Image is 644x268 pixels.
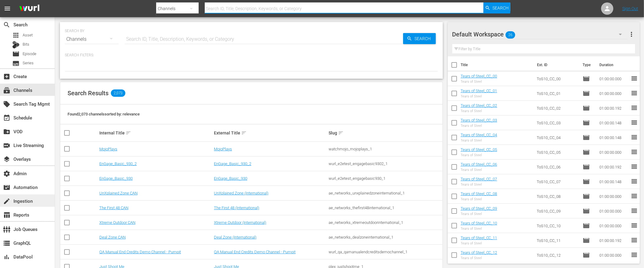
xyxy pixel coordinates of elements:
div: Tears of Steel [461,227,497,231]
div: ae_networks_thefirst48international_1 [329,206,441,210]
span: Live Streaming [3,142,10,149]
a: Tears of Steel_CC_00 [461,74,497,78]
td: ToS10_CC_12 [534,248,580,262]
td: ToS10_CC_04 [534,130,580,145]
span: Episode [583,178,590,185]
a: Tears of Steel_CC_03 [461,118,497,123]
span: reorder [631,75,638,82]
div: Tears of Steel [461,124,497,128]
td: 01:00:00.000 [597,248,631,262]
div: watchmojo_mojoplays_1 [329,147,441,151]
p: Search Filters: [65,53,438,58]
div: Tears of Steel [461,241,497,245]
span: Episode [583,75,590,82]
span: reorder [631,222,638,229]
td: ToS10_CC_09 [534,204,580,218]
a: EnGage_Basic_930_2 [99,161,137,166]
span: Episode [12,50,20,58]
span: reorder [631,104,638,111]
span: Episode [583,193,590,200]
span: sort [126,130,131,136]
span: GraphQL [3,240,10,247]
span: VOD [3,128,10,135]
span: reorder [631,89,638,97]
span: Reports [3,211,10,219]
th: Title [461,56,534,74]
div: Tears of Steel [461,138,497,142]
span: reorder [631,178,638,185]
td: 01:00:00.192 [597,233,631,248]
td: ToS10_CC_03 [534,115,580,130]
a: Tears of Steel_CC_02 [461,103,497,108]
span: reorder [631,251,638,259]
span: Search [3,21,10,28]
span: more_vert [628,31,635,38]
span: reorder [631,236,638,244]
div: Internal Title [99,129,212,137]
span: sort [241,130,247,136]
div: Tears of Steel [461,80,497,84]
td: 01:00:00.148 [597,115,631,130]
a: UnXplained Zone CAN [99,191,138,195]
a: Tears of Steel_CC_07 [461,177,497,181]
div: Default Workspace [452,26,628,43]
div: External Title [214,129,327,137]
span: Episode [583,163,590,171]
div: ae_networks_dealzoneinternational_1 [329,235,441,240]
span: Episode [23,51,36,57]
div: Tears of Steel [461,197,497,201]
span: Schedule [3,114,10,122]
td: 01:00:00.000 [597,204,631,218]
td: 01:00:00.000 [597,71,631,86]
div: wurl_e2etest_engagebasic9302_1 [329,161,441,166]
th: Ext. ID [533,56,579,74]
span: Create [3,73,10,80]
a: Deal Zone CAN [99,235,126,240]
span: Episode [583,104,590,112]
a: Tears of Steel_CC_10 [461,221,497,225]
a: The First 48 CAN [99,206,128,210]
td: ToS10_CC_06 [534,160,580,174]
span: 2,073 [111,89,125,97]
span: Bits [23,41,29,47]
span: Search [412,33,436,44]
div: Tears of Steel [461,109,497,113]
span: Search Results [68,89,109,97]
a: Xtreme Outdoor CAN [99,220,135,225]
td: ToS10_CC_01 [534,86,580,101]
td: 01:00:00.148 [597,130,631,145]
span: menu [4,5,11,12]
div: ae_networks_xtremeoutdoorinternational_1 [329,220,441,225]
td: 01:00:00.000 [597,189,631,204]
td: 01:00:00.192 [597,160,631,174]
div: Tears of Steel [461,256,497,260]
span: Search Tag Mgmt [3,100,10,108]
div: wurl_qa_qamanualendcreditsdemochannel_1 [329,250,441,254]
span: Search [492,2,509,13]
a: Deal Zone (International) [214,235,256,240]
span: Episode [583,251,590,259]
button: Search [484,2,510,13]
span: Episode [583,119,590,126]
div: ae_networks_unxplainedzoneinternational_1 [329,191,441,195]
span: DataPool [3,253,10,261]
div: Tears of Steel [461,183,497,187]
span: reorder [631,192,638,200]
td: 01:00:00.000 [597,145,631,160]
a: UnXplained Zone (International) [214,191,268,195]
span: 26 [506,28,515,41]
a: Tears of Steel_CC_11 [461,236,497,240]
a: EnGage_Basic_930 [214,176,247,181]
th: Type [579,56,596,74]
span: Asset [23,32,33,38]
span: Channels [3,87,10,94]
div: Bits [12,41,20,48]
span: Automation [3,184,10,191]
a: EnGage_Basic_930_2 [214,161,251,166]
td: ToS10_CC_07 [534,174,580,189]
a: Tears of Steel_CC_08 [461,191,497,196]
span: Series [12,60,20,67]
a: Tears of Steel_CC_12 [461,250,497,255]
a: Xtreme Outdoor (International) [214,220,266,225]
button: more_vert [628,27,635,42]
